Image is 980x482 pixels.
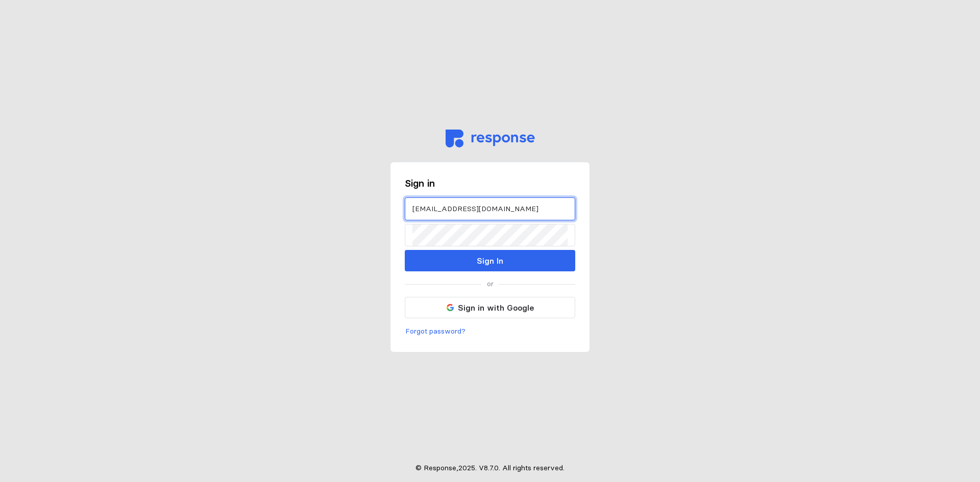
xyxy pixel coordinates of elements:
[415,463,565,474] p: © Response, 2025 . V 8.7.0 . All rights reserved.
[487,278,494,290] p: or
[458,301,534,314] p: Sign in with Google
[405,326,465,337] p: Forgot password?
[412,198,568,220] input: Email
[405,250,575,271] button: Sign In
[446,130,535,147] img: svg%3e
[405,325,466,338] button: Forgot password?
[405,297,575,318] button: Sign in with Google
[405,176,575,190] h3: Sign in
[477,255,503,267] p: Sign In
[447,304,454,311] img: svg%3e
